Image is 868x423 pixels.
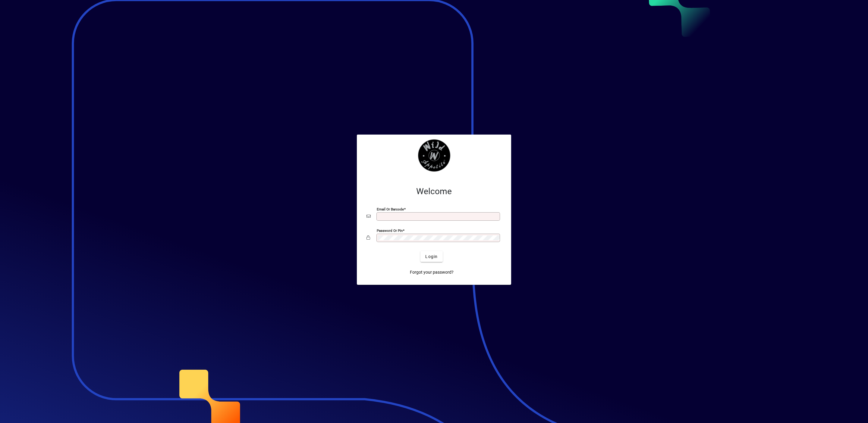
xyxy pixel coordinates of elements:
span: Forgot your password? [410,269,454,275]
button: Login [420,251,442,262]
mat-label: Password or Pin [377,229,403,233]
a: Forgot your password? [407,267,456,278]
mat-label: Email or Barcode [377,207,404,211]
h2: Welcome [366,186,502,197]
span: Login [425,253,438,260]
